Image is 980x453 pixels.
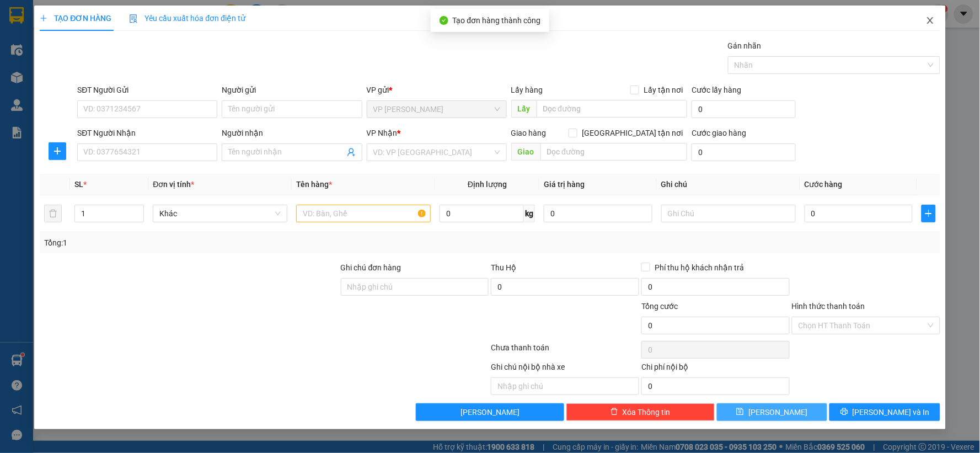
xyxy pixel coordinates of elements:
[840,408,848,417] span: printer
[566,403,715,421] button: deleteXóa Thông tin
[49,142,66,160] button: plus
[347,148,356,157] span: user-add
[74,180,83,189] span: SL
[792,302,865,311] label: Hình thức thanh toán
[341,278,489,296] input: Ghi chú đơn hàng
[129,14,245,23] span: Yêu cầu xuất hóa đơn điện tử
[805,180,843,189] span: Cước hàng
[222,127,362,139] div: Người nhận
[922,205,935,222] button: plus
[922,209,935,218] span: plus
[692,86,741,94] label: Cước lấy hàng
[544,180,585,189] span: Giá trị hàng
[915,6,946,36] button: Close
[639,84,687,96] span: Lấy tận nơi
[717,403,828,421] button: save[PERSON_NAME]
[577,127,687,139] span: [GEOGRAPHIC_DATA] tận nơi
[650,262,748,274] span: Phí thu hộ khách nhận trả
[153,180,194,189] span: Đơn vị tính
[131,214,143,222] span: Decrease Value
[736,408,744,417] span: save
[159,205,281,222] span: Khác
[491,377,639,395] input: Nhập ghi chú
[373,101,500,118] span: VP Hà Huy Tập
[135,215,141,221] span: down
[135,207,141,214] span: up
[544,205,652,222] input: 0
[440,16,448,25] span: check-circle
[692,100,796,118] input: Cước lấy hàng
[77,84,217,96] div: SĐT Người Gửi
[657,174,800,195] th: Ghi chú
[296,180,332,189] span: Tên hàng
[511,143,540,161] span: Giao
[692,129,746,137] label: Cước giao hàng
[40,14,111,23] span: TẠO ĐƠN HÀNG
[641,361,790,377] div: Chi phí nội bộ
[460,406,520,418] span: [PERSON_NAME]
[129,14,138,23] img: icon
[829,403,940,421] button: printer[PERSON_NAME] và In
[511,100,537,118] span: Lấy
[641,302,678,311] span: Tổng cước
[341,263,401,272] label: Ghi chú đơn hàng
[491,263,516,272] span: Thu Hộ
[468,180,507,189] span: Định lượng
[490,342,640,361] div: Chưa thanh toán
[511,129,547,137] span: Giao hàng
[623,406,671,418] span: Xóa Thông tin
[748,406,807,418] span: [PERSON_NAME]
[40,14,47,22] span: plus
[44,205,62,222] button: delete
[611,408,618,417] span: delete
[926,16,935,25] span: close
[853,406,930,418] span: [PERSON_NAME] và In
[131,205,143,214] span: Increase Value
[661,205,796,222] input: Ghi Chú
[524,205,535,222] span: kg
[367,84,507,96] div: VP gửi
[77,127,217,139] div: SĐT Người Nhận
[44,237,378,249] div: Tổng: 1
[49,147,66,156] span: plus
[540,143,688,161] input: Dọc đường
[491,361,639,377] div: Ghi chú nội bộ nhà xe
[728,41,762,50] label: Gán nhãn
[296,205,431,222] input: VD: Bàn, Ghế
[511,86,543,94] span: Lấy hàng
[537,100,688,118] input: Dọc đường
[222,84,362,96] div: Người gửi
[453,16,541,25] span: Tạo đơn hàng thành công
[367,129,398,137] span: VP Nhận
[692,143,796,161] input: Cước giao hàng
[416,403,564,421] button: [PERSON_NAME]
